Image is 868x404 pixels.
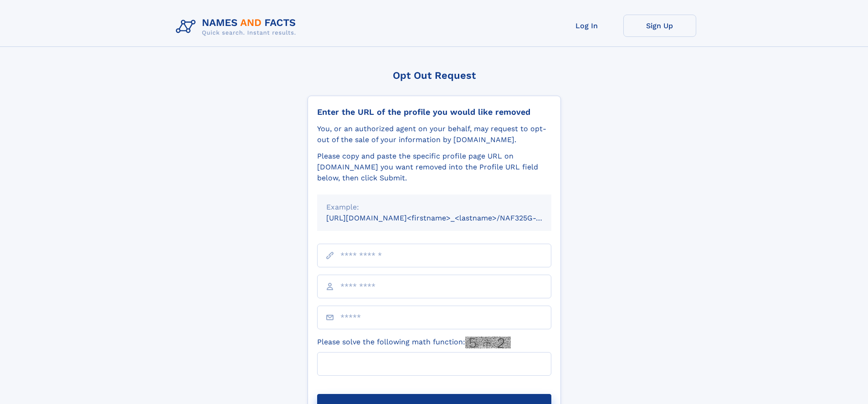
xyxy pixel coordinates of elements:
[172,15,303,39] img: Logo Names and Facts
[317,123,551,145] div: You, or an authorized agent on your behalf, may request to opt-out of the sale of your informatio...
[308,70,561,81] div: Opt Out Request
[326,202,542,213] div: Example:
[317,151,551,184] div: Please copy and paste the specific profile page URL on [DOMAIN_NAME] you want removed into the Pr...
[623,15,696,37] a: Sign Up
[326,214,569,222] small: [URL][DOMAIN_NAME]<firstname>_<lastname>/NAF325G-xxxxxxxx
[317,337,511,348] label: Please solve the following math function:
[550,15,623,37] a: Log In
[317,107,551,117] div: Enter the URL of the profile you would like removed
